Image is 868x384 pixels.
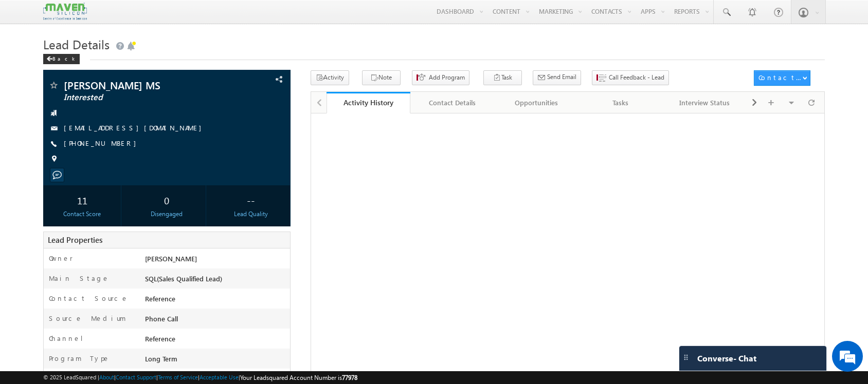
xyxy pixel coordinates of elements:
span: Add Program [429,73,465,82]
button: Activity [311,70,349,85]
div: Phone Call [142,314,290,328]
img: carter-drag [682,353,690,361]
div: Reference [142,334,290,348]
span: [PERSON_NAME] MS [64,80,218,90]
div: Lead Quality [215,209,287,219]
a: Acceptable Use [200,374,239,380]
span: Call Feedback - Lead [609,73,664,82]
button: Task [483,70,522,85]
div: Contact Score [46,209,118,219]
div: Disengaged [131,209,203,219]
button: Contact Actions [754,70,810,86]
div: 11 [46,190,118,209]
div: Contact Actions [758,73,802,82]
span: Lead Properties [48,235,102,245]
div: Long Term [142,354,290,368]
div: Contact Details [419,97,485,109]
div: Interview Status [671,97,738,109]
span: Interested [64,92,218,103]
a: Contact Details [410,92,495,113]
span: Converse - Chat [697,354,756,363]
span: Your Leadsquared Account Number is [240,374,357,381]
label: Source Medium [49,314,126,323]
label: Program Type [49,354,110,363]
div: Back [43,54,80,64]
a: Back [43,53,85,62]
a: [EMAIL_ADDRESS][DOMAIN_NAME] [64,123,207,132]
label: Channel [49,334,91,343]
a: Interview Status [663,92,747,113]
img: Custom Logo [43,3,86,21]
div: Tasks [587,97,654,109]
div: -- [215,190,287,209]
a: Activity History [327,92,411,113]
div: 0 [131,190,203,209]
button: Note [362,70,401,85]
label: Owner [49,254,73,263]
button: Add Program [412,70,469,85]
span: [PERSON_NAME] [145,254,197,263]
a: Terms of Service [158,374,198,380]
span: © 2025 LeadSquared | | | | | [43,373,357,382]
span: Send Email [547,72,576,82]
div: Activity History [334,98,403,107]
label: Main Stage [49,274,110,283]
div: Opportunities [503,97,570,109]
a: About [99,374,114,380]
span: Lead Details [43,36,110,52]
span: [PHONE_NUMBER] [64,139,141,149]
span: 77978 [342,374,357,381]
button: Call Feedback - Lead [592,70,669,85]
label: Contact Source [49,294,129,303]
a: Contact Support [116,374,156,380]
button: Send Email [533,70,581,85]
a: Opportunities [495,92,579,113]
a: Tasks [578,92,663,113]
div: SQL(Sales Qualified Lead) [142,274,290,288]
div: Reference [142,294,290,308]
